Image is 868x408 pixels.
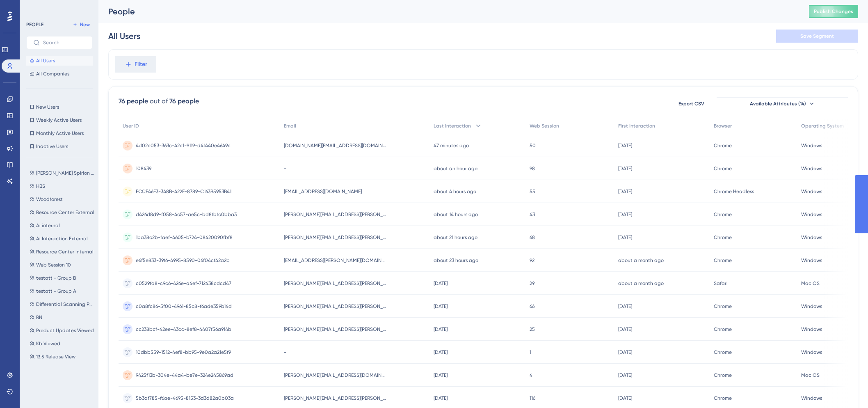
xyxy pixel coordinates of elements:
[36,353,75,360] span: 13.5 Release View
[136,280,231,287] span: c0529fa8-c9c6-426e-a4ef-712438cdcd47
[800,33,834,39] span: Save Segment
[618,166,632,171] time: [DATE]
[714,123,732,129] span: Browser
[717,97,848,110] button: Available Attributes (14)
[26,102,93,112] button: New Users
[530,234,535,241] span: 68
[714,349,732,356] span: Chrome
[36,209,94,216] span: Resource Center External
[135,59,147,69] span: Filter
[801,165,822,172] span: Windows
[801,349,822,356] span: Windows
[36,288,76,294] span: testatt - Group A
[26,21,43,28] div: PEOPLE
[26,221,98,230] button: Ai internal
[284,123,296,129] span: Email
[26,234,98,244] button: Ai Interaction External
[26,141,93,151] button: Inactive Users
[801,257,822,264] span: Windows
[36,117,82,123] span: Weekly Active Users
[801,188,822,195] span: Windows
[434,395,448,401] time: [DATE]
[714,257,732,264] span: Chrome
[136,165,151,172] span: 108439
[26,312,98,322] button: RN
[714,142,732,149] span: Chrome
[530,372,532,378] span: 4
[801,234,822,241] span: Windows
[618,326,632,332] time: [DATE]
[618,395,632,401] time: [DATE]
[618,303,632,309] time: [DATE]
[750,100,806,107] span: Available Attributes (14)
[801,303,822,310] span: Windows
[36,57,55,64] span: All Users
[714,165,732,172] span: Chrome
[801,142,822,149] span: Windows
[136,142,231,149] span: 4d02c053-363c-42c1-9119-d4f440e4649c
[70,20,93,30] button: New
[434,326,448,332] time: [DATE]
[618,235,632,240] time: [DATE]
[26,299,98,309] button: Differential Scanning Post
[434,189,476,194] time: about 4 hours ago
[284,303,386,310] span: [PERSON_NAME][EMAIL_ADDRESS][PERSON_NAME][DOMAIN_NAME]
[530,395,535,401] span: 116
[26,326,98,335] button: Product Updates Viewed
[26,115,93,125] button: Weekly Active Users
[530,326,535,333] span: 25
[434,303,448,309] time: [DATE]
[714,188,754,195] span: Chrome Headless
[714,395,732,401] span: Chrome
[36,262,71,268] span: Web Session 10
[169,96,199,106] div: 76 people
[618,212,632,217] time: [DATE]
[434,280,448,286] time: [DATE]
[26,286,98,296] button: testatt - Group A
[801,280,820,287] span: Mac OS
[284,165,286,172] span: -
[26,339,98,349] button: Kb Viewed
[36,104,59,110] span: New Users
[434,212,478,217] time: about 14 hours ago
[284,142,386,149] span: [DOMAIN_NAME][EMAIL_ADDRESS][DOMAIN_NAME]
[434,123,471,129] span: Last Interaction
[108,30,140,42] div: All Users
[26,69,93,79] button: All Companies
[26,56,93,66] button: All Users
[714,303,732,310] span: Chrome
[714,326,732,333] span: Chrome
[284,188,362,195] span: [EMAIL_ADDRESS][DOMAIN_NAME]
[714,234,732,241] span: Chrome
[36,248,94,255] span: Resource Center Internal
[136,372,233,378] span: 9425f13b-304e-44a4-be7e-324e245869ad
[136,395,234,401] span: 5b3af785-f6ae-4695-8153-3d3d82a0b03a
[284,349,286,356] span: -
[284,211,386,218] span: [PERSON_NAME][EMAIL_ADDRESS][PERSON_NAME][DOMAIN_NAME]
[671,97,712,110] button: Export CSV
[284,280,386,287] span: [PERSON_NAME][EMAIL_ADDRESS][PERSON_NAME][DOMAIN_NAME]
[26,260,98,270] button: Web Session 10
[618,258,664,263] time: about a month ago
[618,143,632,148] time: [DATE]
[136,349,231,356] span: 10dbb559-1512-4ef8-bb95-9e0a2a21e5f9
[530,123,559,129] span: Web Session
[801,372,820,378] span: Mac OS
[43,40,86,46] input: Search
[123,123,139,129] span: User ID
[618,123,655,129] span: First Interaction
[284,234,386,241] span: [PERSON_NAME][EMAIL_ADDRESS][PERSON_NAME][DOMAIN_NAME]
[136,257,230,264] span: e6f5e833-39f6-4995-8590-06f04cf42a2b
[36,196,63,203] span: Woodforest
[36,183,45,189] span: HBS
[530,142,536,149] span: 50
[26,273,98,283] button: testatt - Group B
[284,326,386,333] span: [PERSON_NAME][EMAIL_ADDRESS][PERSON_NAME][DOMAIN_NAME]
[801,326,822,333] span: Windows
[26,207,98,217] button: Resource Center External
[136,303,232,310] span: c0a8fc86-5f00-4961-85c8-f6ade359b14d
[26,128,93,138] button: Monthly Active Users
[36,170,94,176] span: [PERSON_NAME] Spirion User
[434,166,477,171] time: about an hour ago
[834,376,858,400] iframe: UserGuiding AI Assistant Launcher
